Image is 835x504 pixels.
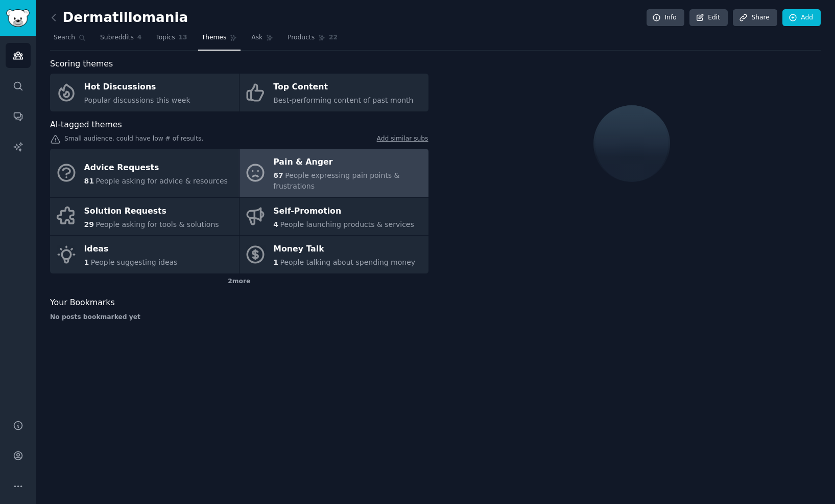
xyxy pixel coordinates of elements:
div: Top Content [273,79,413,96]
h2: Dermatillomania [50,10,188,26]
a: Info [647,9,684,27]
span: People talking about spending money [280,258,416,266]
span: 1 [84,258,89,266]
span: Products [288,33,315,42]
div: No posts bookmarked yet [50,313,428,322]
a: Products22 [284,30,341,51]
span: Scoring themes [50,58,113,71]
span: Search [54,33,75,42]
a: Themes [198,30,241,51]
a: Topics13 [152,30,190,51]
div: Solution Requests [84,203,219,219]
img: GummySearch logo [6,9,30,27]
span: Ask [251,33,263,42]
span: 81 [84,177,94,185]
a: Subreddits4 [97,30,145,51]
span: People asking for tools & solutions [96,220,219,228]
span: 29 [84,220,94,228]
a: Self-Promotion4People launching products & services [240,198,428,236]
span: 4 [273,220,278,228]
div: Small audience, could have low # of results. [50,134,428,145]
a: Search [50,30,89,51]
span: Topics [156,33,175,42]
span: 22 [329,33,338,42]
div: Self-Promotion [273,203,414,219]
a: Top ContentBest-performing content of past month [240,74,428,111]
a: Add [782,9,821,27]
a: Share [733,9,777,27]
div: 2 more [50,273,428,290]
span: Subreddits [100,33,134,42]
div: Advice Requests [84,159,228,176]
span: 1 [273,258,278,266]
a: Pain & Anger67People expressing pain points & frustrations [240,149,428,197]
span: Themes [202,33,227,42]
div: Ideas [84,241,178,258]
span: AI-tagged themes [50,119,122,131]
a: Ask [248,30,277,51]
span: 13 [179,33,187,42]
div: Hot Discussions [84,79,190,96]
span: People expressing pain points & frustrations [273,171,399,190]
span: People asking for advice & resources [96,177,227,185]
a: Add similar subs [377,134,428,145]
span: 67 [273,171,283,179]
span: Best-performing content of past month [273,96,413,104]
a: Advice Requests81People asking for advice & resources [50,149,239,197]
span: 4 [137,33,142,42]
a: Ideas1People suggesting ideas [50,236,239,273]
a: Money Talk1People talking about spending money [240,236,428,273]
span: Your Bookmarks [50,296,115,309]
a: Hot DiscussionsPopular discussions this week [50,74,239,111]
a: Solution Requests29People asking for tools & solutions [50,198,239,236]
div: Money Talk [273,241,415,258]
span: Popular discussions this week [84,96,190,104]
span: People launching products & services [280,220,414,228]
a: Edit [689,9,728,27]
div: Pain & Anger [273,154,423,171]
span: People suggesting ideas [91,258,178,266]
